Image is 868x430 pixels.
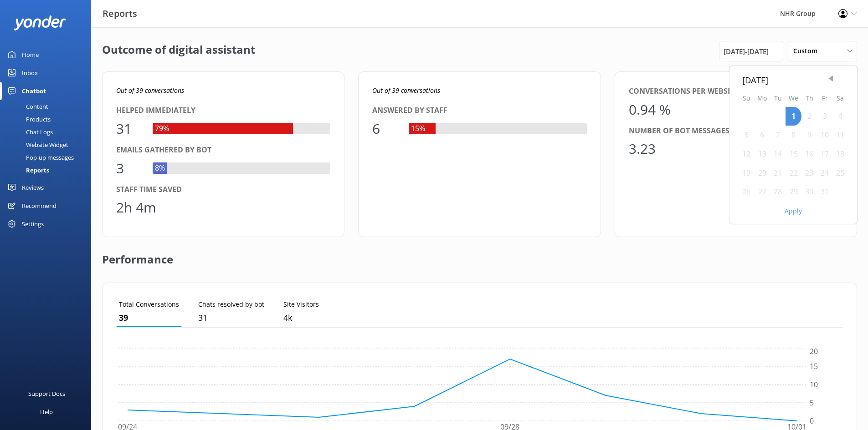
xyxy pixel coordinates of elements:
[198,311,264,324] p: 31
[283,299,319,309] p: Site Visitors
[198,299,264,309] p: Chats resolved by bot
[5,113,91,126] a: Products
[801,164,817,183] div: Thu Oct 23 2025
[5,113,51,126] div: Products
[739,145,754,164] div: Sun Oct 12 2025
[5,151,91,164] a: Pop-up messages
[801,126,817,145] div: Thu Oct 09 2025
[40,403,53,421] div: Help
[22,197,56,215] div: Recommend
[801,107,817,126] div: Thu Oct 02 2025
[817,182,832,202] div: Fri Oct 31 2025
[629,138,656,160] div: 3.23
[822,94,828,102] abbr: Friday
[102,41,255,61] h2: Outcome of digital assistant
[5,138,91,151] a: Website Widget
[116,157,144,179] div: 3
[817,126,832,145] div: Fri Oct 10 2025
[770,182,786,202] div: Tue Oct 28 2025
[5,100,91,113] a: Content
[786,164,801,183] div: Wed Oct 22 2025
[832,145,848,164] div: Sat Oct 18 2025
[754,145,770,164] div: Mon Oct 13 2025
[810,347,818,357] tspan: 20
[786,126,801,145] div: Wed Oct 08 2025
[372,86,440,95] i: Out of 39 conversations
[770,164,786,183] div: Tue Oct 21 2025
[786,145,801,164] div: Wed Oct 15 2025
[742,73,844,86] div: [DATE]
[153,162,167,174] div: 8%
[119,311,179,324] p: 39
[116,184,330,196] div: Staff time saved
[409,123,427,135] div: 15%
[826,74,835,83] span: Previous Month
[372,118,400,140] div: 6
[739,126,754,145] div: Sun Oct 05 2025
[22,215,44,233] div: Settings
[5,126,53,138] div: Chat Logs
[770,126,786,145] div: Tue Oct 07 2025
[817,145,832,164] div: Fri Oct 17 2025
[801,145,817,164] div: Thu Oct 16 2025
[739,164,754,183] div: Sun Oct 19 2025
[629,86,843,97] div: Conversations per website visitor
[629,125,843,137] div: Number of bot messages per conversation (avg.)
[806,94,813,102] abbr: Thursday
[5,164,49,177] div: Reports
[817,164,832,183] div: Fri Oct 24 2025
[283,311,319,324] p: 4,168
[5,164,91,177] a: Reports
[5,138,68,151] div: Website Widget
[810,398,814,408] tspan: 5
[786,182,801,202] div: Wed Oct 29 2025
[837,94,844,102] abbr: Saturday
[116,105,330,116] div: Helped immediately
[832,164,848,183] div: Sat Oct 25 2025
[770,145,786,164] div: Tue Oct 14 2025
[789,94,798,102] abbr: Wednesday
[28,384,65,403] div: Support Docs
[22,178,44,197] div: Reviews
[801,182,817,202] div: Thu Oct 30 2025
[22,46,39,64] div: Home
[22,82,46,100] div: Chatbot
[102,237,173,273] h2: Performance
[793,46,823,56] span: Custom
[5,151,74,164] div: Pop-up messages
[832,107,848,126] div: Sat Oct 04 2025
[754,164,770,183] div: Mon Oct 20 2025
[372,105,586,116] div: Answered by staff
[774,94,782,102] abbr: Tuesday
[116,118,144,140] div: 31
[119,299,179,309] p: Total Conversations
[754,126,770,145] div: Mon Oct 06 2025
[153,123,171,135] div: 79%
[743,94,750,102] abbr: Sunday
[5,100,48,113] div: Content
[817,107,832,126] div: Fri Oct 03 2025
[757,94,767,102] abbr: Monday
[754,182,770,202] div: Mon Oct 27 2025
[810,361,818,371] tspan: 15
[832,126,848,145] div: Sat Oct 11 2025
[116,197,156,218] div: 2h 4m
[786,107,801,126] div: Wed Oct 01 2025
[116,86,184,95] i: Out of 39 conversations
[103,6,137,21] h3: Reports
[116,144,330,156] div: Emails gathered by bot
[810,379,818,390] tspan: 10
[14,15,66,30] img: yonder-white-logo.png
[810,416,814,426] tspan: 0
[5,126,91,138] a: Chat Logs
[724,46,769,57] span: [DATE] - [DATE]
[629,99,671,121] div: 0.94 %
[739,182,754,202] div: Sun Oct 26 2025
[785,208,802,214] button: Apply
[22,64,38,82] div: Inbox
